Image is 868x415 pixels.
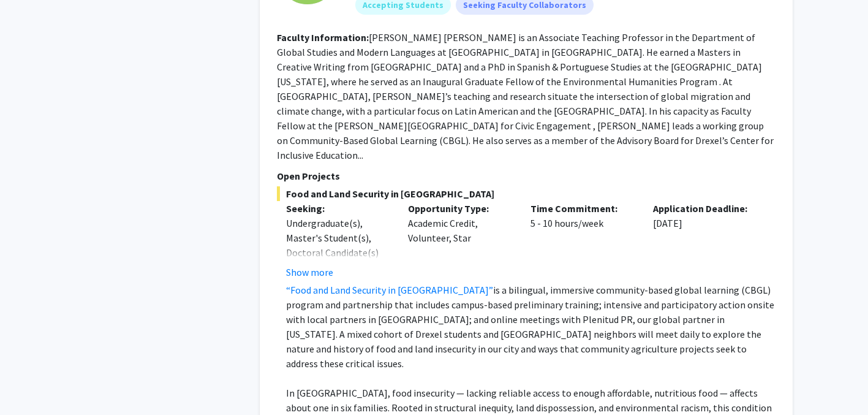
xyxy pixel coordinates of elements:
p: Opportunity Type: [408,201,512,216]
p: Application Deadline: [653,201,757,216]
fg-read-more: [PERSON_NAME] [PERSON_NAME] is an Associate Teaching Professor in the Department of Global Studie... [277,31,774,161]
p: is a bilingual, immersive community-based global learning (CBGL) program and partnership that inc... [286,283,776,371]
div: 5 - 10 hours/week [521,201,644,280]
iframe: Chat [9,360,52,406]
p: Time Commitment: [530,201,635,216]
div: Undergraduate(s), Master's Student(s), Doctoral Candidate(s) (PhD, MD, DMD, PharmD, etc.) [286,216,390,289]
div: Academic Credit, Volunteer, Star [399,201,521,280]
b: Faculty Information: [277,31,369,44]
p: Seeking: [286,201,390,216]
div: [DATE] [644,201,766,280]
button: Show more [286,265,333,280]
a: “Food and Land Security in [GEOGRAPHIC_DATA]” [286,284,493,296]
span: Food and Land Security in [GEOGRAPHIC_DATA] [277,186,776,201]
p: Open Projects [277,169,776,183]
